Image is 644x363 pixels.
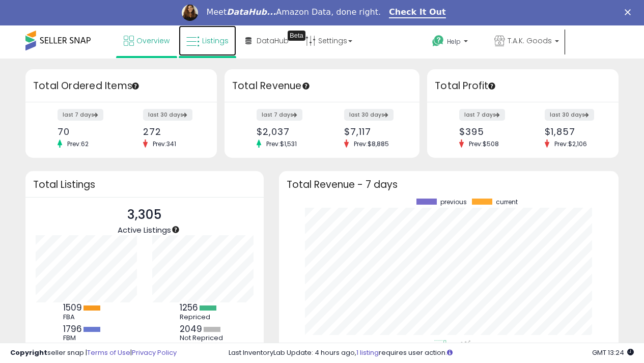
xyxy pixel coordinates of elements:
a: T.A.K. Goods [487,25,567,59]
h3: Total Profit [435,79,611,93]
span: Prev: 62 [62,139,94,148]
div: $395 [459,126,515,137]
div: $2,037 [257,126,314,137]
b: 1256 [180,301,198,314]
b: 1796 [63,323,82,335]
a: Privacy Policy [132,348,177,357]
i: Click here to read more about un-synced listings. [447,349,453,356]
h3: Total Revenue [232,79,412,93]
div: Last InventoryLab Update: 4 hours ago, requires user action. [229,348,634,358]
div: $7,117 [344,126,402,137]
div: Meet Amazon Data, done right. [206,7,381,17]
div: Tooltip anchor [131,81,140,91]
div: Close [625,9,635,15]
div: Tooltip anchor [171,225,180,234]
div: 272 [143,126,199,137]
label: last 30 days [545,109,594,121]
div: 70 [58,126,114,137]
b: 1509 [63,301,82,314]
span: previous [440,199,467,206]
div: seller snap | | [10,348,177,358]
a: Settings [298,25,360,56]
span: Active Listings [118,225,171,235]
label: last 7 days [459,109,505,121]
span: Listings [202,36,229,46]
i: DataHub... [227,7,276,17]
div: Repriced [180,313,226,321]
a: Overview [116,25,177,56]
label: last 30 days [143,109,192,121]
div: FBM [63,334,109,342]
div: Tooltip anchor [288,31,305,41]
div: Not Repriced [180,334,226,342]
label: last 7 days [257,109,302,121]
span: current [496,199,518,206]
a: Listings [179,25,236,56]
p: 3,305 [118,205,171,225]
span: T.A.K. Goods [508,36,552,46]
h3: Total Ordered Items [33,79,209,93]
span: DataHub [257,36,289,46]
i: Get Help [432,35,444,47]
span: Overview [136,36,170,46]
span: Prev: $508 [464,139,504,148]
span: Prev: 341 [148,139,181,148]
span: Prev: $1,531 [261,139,302,148]
h3: Total Listings [33,181,256,188]
div: $1,857 [545,126,601,137]
div: Tooltip anchor [487,81,496,91]
a: Check It Out [389,7,446,18]
span: Prev: $2,106 [549,139,592,148]
img: Profile image for Georgie [182,5,198,21]
a: 1 listing [356,348,379,357]
a: Help [424,27,485,59]
label: last 7 days [58,109,103,121]
a: Terms of Use [87,348,130,357]
h3: Total Revenue - 7 days [287,181,611,188]
a: DataHub [238,25,296,56]
span: 2025-10-10 13:24 GMT [592,348,634,357]
strong: Copyright [10,348,47,357]
span: Help [447,37,461,46]
b: 2049 [180,323,202,335]
div: FBA [63,313,109,321]
label: last 30 days [344,109,394,121]
span: Prev: $8,885 [349,139,394,148]
div: Tooltip anchor [301,81,311,91]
